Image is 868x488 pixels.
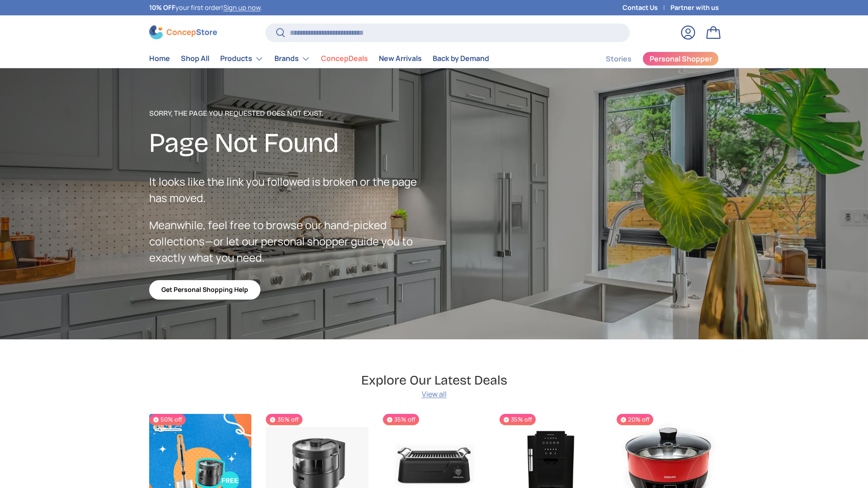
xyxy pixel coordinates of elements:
a: Back by Demand [433,50,489,67]
strong: 10% OFF [149,3,175,12]
a: Partner with us [670,3,719,13]
nav: Secondary [584,50,719,68]
h2: Explore Our Latest Deals [361,372,507,389]
a: ConcepDeals [321,50,368,67]
a: Contact Us [623,3,670,13]
a: Stories [606,50,632,68]
nav: Primary [149,50,489,68]
a: Brands [274,50,310,68]
span: 20% off [617,414,653,425]
a: Shop All [181,50,209,67]
span: 35% off [383,414,419,425]
span: 50% off [149,414,186,425]
a: Get Personal Shopping Help [149,280,260,300]
span: 35% off [266,414,302,425]
span: Personal Shopper [650,55,712,62]
p: Meanwhile, feel free to browse our hand-picked collections—or let our personal shopper guide you ... [149,217,434,266]
summary: Brands [269,50,316,68]
a: New Arrivals [379,50,422,67]
p: It looks like the link you followed is broken or the page has moved. [149,174,434,206]
img: ConcepStore [149,25,217,39]
a: Home [149,50,170,67]
summary: Products [215,50,269,68]
span: 35% off [500,414,536,425]
a: Personal Shopper [642,52,719,66]
h2: Page Not Found [149,126,434,160]
a: Sign up now [223,3,260,12]
a: Products [220,50,264,68]
a: View all [422,389,447,399]
p: your first order! . [149,3,262,13]
p: Sorry, the page you requested does not exist. [149,108,434,119]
